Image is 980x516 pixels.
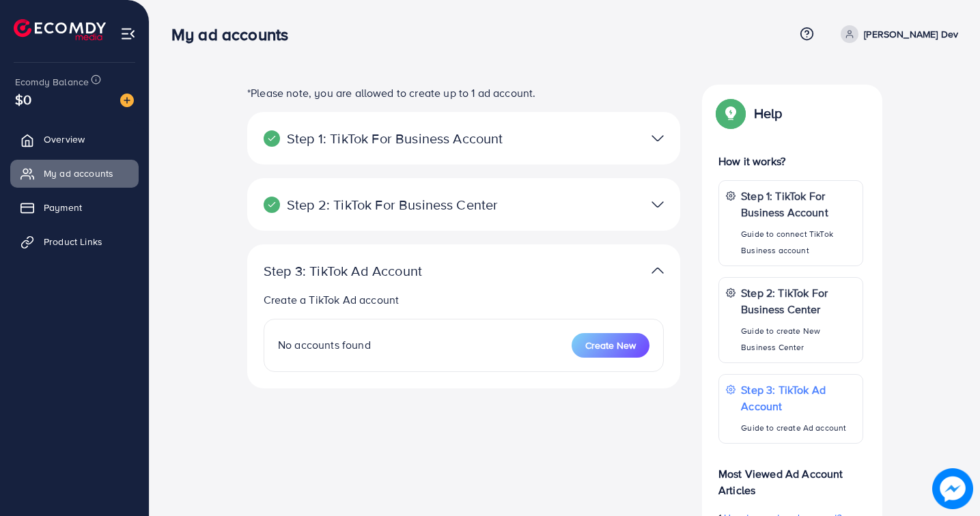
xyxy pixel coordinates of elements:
span: No accounts found [278,337,371,352]
img: TikTok partner [652,128,664,148]
a: Product Links [10,228,139,255]
p: [PERSON_NAME] Dev [864,26,958,42]
span: My ad accounts [44,167,113,180]
span: Overview [44,132,85,146]
a: My ad accounts [10,160,139,187]
p: Step 3: TikTok Ad Account [741,382,856,414]
img: TikTok partner [652,261,664,281]
p: Step 3: TikTok Ad Account [264,263,523,279]
img: menu [120,26,136,42]
img: TikTok partner [652,195,664,214]
span: Create New [585,339,636,352]
img: logo [14,19,106,40]
img: image [936,472,969,505]
span: Product Links [44,235,102,248]
img: image [120,94,134,107]
p: Guide to connect TikTok Business account [741,226,856,259]
p: Step 1: TikTok For Business Account [264,130,523,147]
p: Create a TikTok Ad account [264,291,664,308]
button: Create New [572,333,649,358]
h3: My ad accounts [171,25,299,44]
p: Most Viewed Ad Account Articles [718,455,863,498]
p: Step 1: TikTok For Business Account [741,188,856,220]
a: Payment [10,194,139,221]
span: Ecomdy Balance [15,75,89,89]
span: $0 [15,89,31,109]
a: [PERSON_NAME] Dev [835,25,958,43]
p: Help [754,105,783,121]
img: Popup guide [718,101,743,126]
p: Step 2: TikTok For Business Center [741,285,856,317]
p: How it works? [718,153,863,169]
a: Overview [10,126,139,153]
span: Payment [44,201,82,214]
p: Guide to create New Business Center [741,323,856,356]
p: Guide to create Ad account [741,420,856,436]
p: *Please note, you are allowed to create up to 1 ad account. [247,85,680,101]
p: Step 2: TikTok For Business Center [264,197,523,213]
